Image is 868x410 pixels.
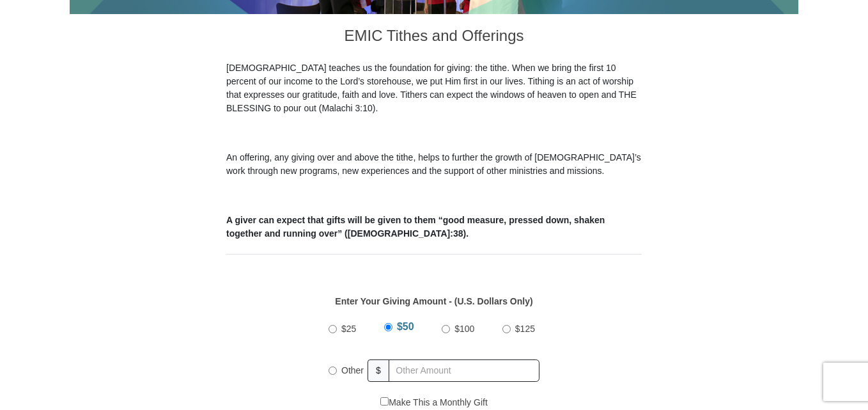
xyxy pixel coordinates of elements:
span: $50 [397,321,414,332]
input: Make This a Monthly Gift [380,397,389,406]
span: $125 [515,324,535,334]
input: Other Amount [389,359,539,382]
strong: Enter Your Giving Amount - (U.S. Dollars Only) [335,296,532,306]
span: $25 [341,324,356,334]
label: Make This a Monthly Gift [380,396,488,409]
span: $ [368,359,389,382]
b: A giver can expect that gifts will be given to them “good measure, pressed down, shaken together ... [226,215,605,239]
p: [DEMOGRAPHIC_DATA] teaches us the foundation for giving: the tithe. When we bring the first 10 pe... [226,61,642,115]
p: An offering, any giving over and above the tithe, helps to further the growth of [DEMOGRAPHIC_DAT... [226,151,642,178]
span: $100 [454,324,474,334]
span: Other [341,365,364,375]
h3: EMIC Tithes and Offerings [226,14,642,61]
